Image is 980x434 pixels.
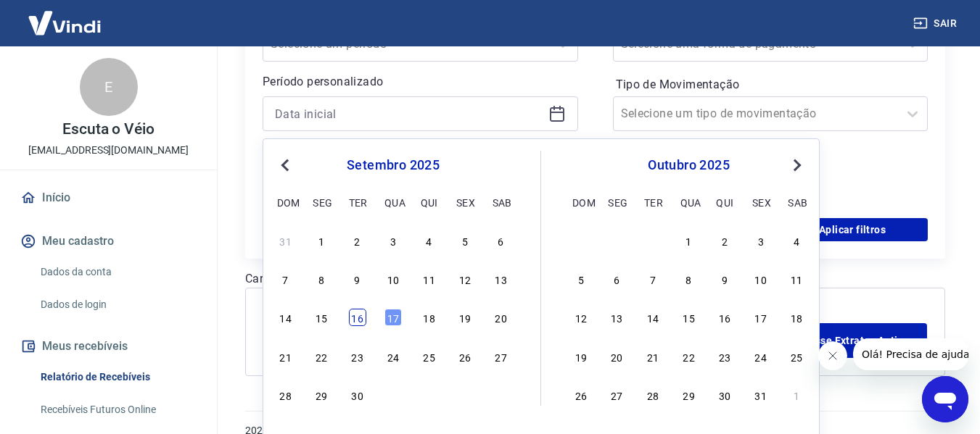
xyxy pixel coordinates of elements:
[275,230,511,405] div: month 2025-09
[275,103,543,125] input: Data inicial
[493,232,510,249] div: Choose sábado, 6 de setembro de 2025
[788,193,805,211] div: sab
[349,309,366,326] div: Choose terça-feira, 16 de setembro de 2025
[313,309,330,326] div: Choose segunda-feira, 15 de setembro de 2025
[493,348,510,365] div: Choose sábado, 27 de setembro de 2025
[349,193,366,211] div: ter
[644,193,662,211] div: ter
[680,193,698,211] div: qua
[17,182,199,214] a: Início
[80,58,138,116] div: E
[644,270,662,288] div: Choose terça-feira, 7 de outubro de 2025
[680,386,698,404] div: Choose quarta-feira, 29 de outubro de 2025
[572,193,590,211] div: dom
[421,232,438,249] div: Choose quinta-feira, 4 de setembro de 2025
[421,193,438,211] div: qui
[62,122,155,137] p: Escuta o Véio
[277,232,295,249] div: Choose domingo, 31 de agosto de 2025
[608,348,625,365] div: Choose segunda-feira, 20 de outubro de 2025
[572,309,590,326] div: Choose domingo, 12 de outubro de 2025
[572,232,590,249] div: Choose domingo, 28 de setembro de 2025
[680,270,698,288] div: Choose quarta-feira, 8 de outubro de 2025
[421,309,438,326] div: Choose quinta-feira, 18 de setembro de 2025
[349,270,366,288] div: Choose terça-feira, 9 de setembro de 2025
[349,386,366,404] div: Choose terça-feira, 30 de setembro de 2025
[35,257,199,287] a: Dados da conta
[680,348,698,365] div: Choose quarta-feira, 22 de outubro de 2025
[786,323,927,358] a: Acesse Extratos Antigos
[788,232,805,249] div: Choose sábado, 4 de outubro de 2025
[263,73,578,91] p: Período personalizado
[680,232,698,249] div: Choose quarta-feira, 1 de outubro de 2025
[456,309,474,326] div: Choose sexta-feira, 19 de setembro de 2025
[777,218,928,241] button: Aplicar filtros
[752,386,770,404] div: Choose sexta-feira, 31 de outubro de 2025
[493,309,510,326] div: Choose sábado, 20 de setembro de 2025
[570,230,807,405] div: month 2025-10
[384,309,402,326] div: Choose quarta-feira, 17 de setembro de 2025
[277,270,295,288] div: Choose domingo, 7 de setembro de 2025
[818,341,847,370] iframe: Fechar mensagem
[17,330,199,362] button: Meus recebíveis
[608,270,625,288] div: Choose segunda-feira, 6 de outubro de 2025
[421,386,438,404] div: Choose quinta-feira, 2 de outubro de 2025
[456,232,474,249] div: Choose sexta-feira, 5 de setembro de 2025
[384,270,402,288] div: Choose quarta-feira, 10 de setembro de 2025
[572,348,590,365] div: Choose domingo, 19 de outubro de 2025
[716,270,733,288] div: Choose quinta-feira, 9 de outubro de 2025
[716,193,733,211] div: qui
[570,157,807,174] div: outubro 2025
[17,1,112,45] img: Vindi
[313,348,330,365] div: Choose segunda-feira, 22 de setembro de 2025
[644,348,662,365] div: Choose terça-feira, 21 de outubro de 2025
[421,348,438,365] div: Choose quinta-feira, 25 de setembro de 2025
[277,309,295,326] div: Choose domingo, 14 de setembro de 2025
[752,270,770,288] div: Choose sexta-feira, 10 de outubro de 2025
[680,309,698,326] div: Choose quarta-feira, 15 de outubro de 2025
[752,193,770,211] div: sex
[752,232,770,249] div: Choose sexta-feira, 3 de outubro de 2025
[788,157,806,174] button: Next Month
[313,193,330,211] div: seg
[456,193,474,211] div: sex
[493,193,510,211] div: sab
[788,309,805,326] div: Choose sábado, 18 de outubro de 2025
[421,270,438,288] div: Choose quinta-feira, 11 de setembro de 2025
[644,309,662,326] div: Choose terça-feira, 14 de outubro de 2025
[275,157,511,174] div: setembro 2025
[313,232,330,249] div: Choose segunda-feira, 1 de setembro de 2025
[28,143,189,158] p: [EMAIL_ADDRESS][DOMAIN_NAME]
[35,290,199,320] a: Dados de login
[910,10,963,37] button: Sair
[752,309,770,326] div: Choose sexta-feira, 17 de outubro de 2025
[349,232,366,249] div: Choose terça-feira, 2 de setembro de 2025
[384,232,402,249] div: Choose quarta-feira, 3 de setembro de 2025
[313,386,330,404] div: Choose segunda-feira, 29 de setembro de 2025
[384,386,402,404] div: Choose quarta-feira, 1 de outubro de 2025
[572,270,590,288] div: Choose domingo, 5 de outubro de 2025
[788,348,805,365] div: Choose sábado, 25 de outubro de 2025
[716,309,733,326] div: Choose quinta-feira, 16 de outubro de 2025
[384,348,402,365] div: Choose quarta-feira, 24 de setembro de 2025
[493,270,510,288] div: Choose sábado, 13 de setembro de 2025
[456,348,474,365] div: Choose sexta-feira, 26 de setembro de 2025
[572,386,590,404] div: Choose domingo, 26 de outubro de 2025
[35,362,199,392] a: Relatório de Recebíveis
[35,395,199,425] a: Recebíveis Futuros Online
[17,225,199,257] button: Meu cadastro
[644,232,662,249] div: Choose terça-feira, 30 de setembro de 2025
[277,193,295,211] div: dom
[493,386,510,404] div: Choose sábado, 4 de outubro de 2025
[644,386,662,404] div: Choose terça-feira, 28 de outubro de 2025
[456,386,474,404] div: Choose sexta-feira, 3 de outubro de 2025
[349,348,366,365] div: Choose terça-feira, 23 de setembro de 2025
[277,348,295,365] div: Choose domingo, 21 de setembro de 2025
[716,348,733,365] div: Choose quinta-feira, 23 de outubro de 2025
[608,193,625,211] div: seg
[752,348,770,365] div: Choose sexta-feira, 24 de outubro de 2025
[608,309,625,326] div: Choose segunda-feira, 13 de outubro de 2025
[922,376,968,422] iframe: Botão para abrir a janela de mensagens
[608,232,625,249] div: Choose segunda-feira, 29 de setembro de 2025
[245,270,945,288] p: Carregando...
[788,386,805,404] div: Choose sábado, 1 de novembro de 2025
